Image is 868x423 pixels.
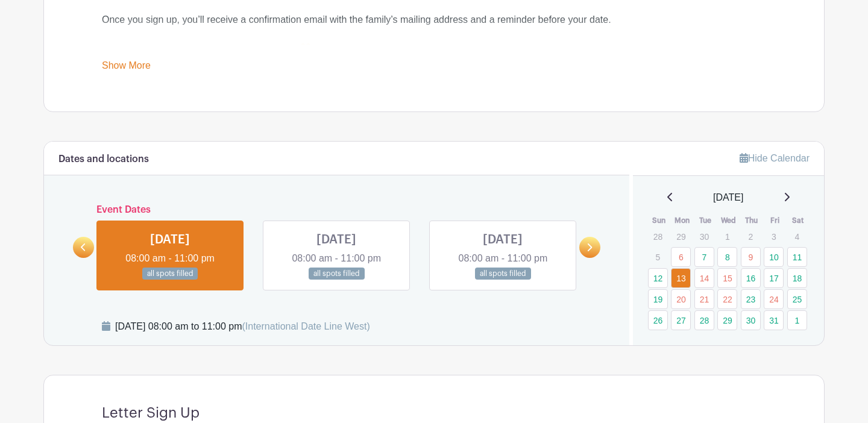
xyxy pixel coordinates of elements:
a: 1 [787,310,807,330]
th: Wed [717,215,740,227]
a: 31 [764,310,784,330]
a: 15 [717,268,737,288]
a: 21 [694,289,714,309]
span: [DATE] [713,190,743,205]
p: 1 [717,227,737,246]
a: 30 [741,310,761,330]
a: 23 [741,289,761,309]
a: 19 [648,289,668,309]
a: 25 [787,289,807,309]
a: 28 [694,310,714,330]
a: 27 [671,310,691,330]
a: 7 [694,247,714,267]
a: 12 [648,268,668,288]
th: Thu [740,215,764,227]
th: Sat [787,215,810,227]
a: 8 [717,247,737,267]
a: 6 [671,247,691,267]
p: 4 [787,227,807,246]
p: 3 [764,227,784,246]
a: 29 [717,310,737,330]
a: Hide Calendar [740,153,810,163]
a: 17 [764,268,784,288]
div: Thank you for helping bring light to their days. 💛 [102,42,766,70]
a: 26 [648,310,668,330]
p: 30 [694,227,714,246]
th: Mon [670,215,694,227]
a: Show More [102,60,151,75]
th: Fri [763,215,787,227]
a: 10 [764,247,784,267]
a: 16 [741,268,761,288]
p: 5 [648,248,668,266]
p: 2 [741,227,761,246]
a: 20 [671,289,691,309]
a: 18 [787,268,807,288]
p: 28 [648,227,668,246]
div: [DATE] 08:00 am to 11:00 pm [115,319,370,334]
a: 14 [694,268,714,288]
span: (International Date Line West) [242,321,370,331]
th: Sun [647,215,671,227]
a: 13 [671,268,691,288]
h6: Dates and locations [58,154,149,165]
h4: Letter Sign Up [102,404,200,422]
p: 29 [671,227,691,246]
a: 22 [717,289,737,309]
h6: Event Dates [94,204,579,216]
a: 9 [741,247,761,267]
a: 11 [787,247,807,267]
th: Tue [694,215,717,227]
div: Once you sign up, you’ll receive a confirmation email with the family’s mailing address and a rem... [102,13,766,42]
a: 24 [764,289,784,309]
